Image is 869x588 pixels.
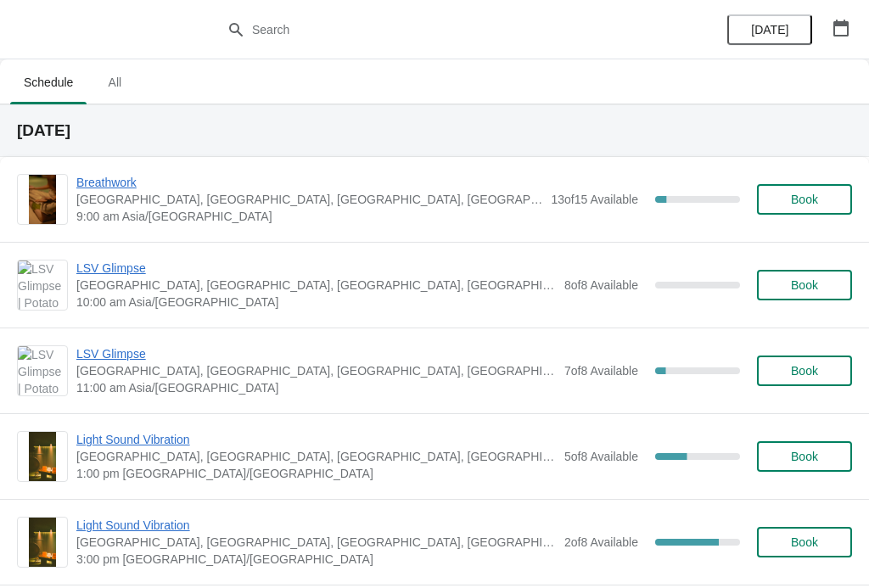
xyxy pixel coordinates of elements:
[757,527,852,557] button: Book
[564,450,638,463] span: 5 of 8 Available
[76,260,556,277] span: LSV Glimpse
[93,67,136,98] span: All
[17,122,852,139] h2: [DATE]
[757,184,852,215] button: Book
[76,379,556,396] span: 11:00 am Asia/[GEOGRAPHIC_DATA]
[76,362,556,379] span: [GEOGRAPHIC_DATA], [GEOGRAPHIC_DATA], [GEOGRAPHIC_DATA], [GEOGRAPHIC_DATA], [GEOGRAPHIC_DATA]
[791,450,818,463] span: Book
[76,448,556,465] span: [GEOGRAPHIC_DATA], [GEOGRAPHIC_DATA], [GEOGRAPHIC_DATA], [GEOGRAPHIC_DATA], [GEOGRAPHIC_DATA]
[76,551,556,568] span: 3:00 pm [GEOGRAPHIC_DATA]/[GEOGRAPHIC_DATA]
[564,535,638,549] span: 2 of 8 Available
[29,518,57,567] img: Light Sound Vibration | Potato Head Suites & Studios, Jalan Petitenget, Seminyak, Badung Regency,...
[18,346,67,395] img: LSV Glimpse | Potato Head Suites & Studios, Jalan Petitenget, Seminyak, Badung Regency, Bali, Ind...
[791,278,818,292] span: Book
[551,193,638,206] span: 13 of 15 Available
[76,465,556,482] span: 1:00 pm [GEOGRAPHIC_DATA]/[GEOGRAPHIC_DATA]
[76,191,542,208] span: [GEOGRAPHIC_DATA], [GEOGRAPHIC_DATA], [GEOGRAPHIC_DATA], [GEOGRAPHIC_DATA], [GEOGRAPHIC_DATA]
[251,14,652,45] input: Search
[29,432,57,481] img: Light Sound Vibration | Potato Head Suites & Studios, Jalan Petitenget, Seminyak, Badung Regency,...
[76,431,556,448] span: Light Sound Vibration
[791,193,818,206] span: Book
[76,294,556,311] span: 10:00 am Asia/[GEOGRAPHIC_DATA]
[751,23,788,36] span: [DATE]
[757,441,852,472] button: Book
[564,278,638,292] span: 8 of 8 Available
[76,534,556,551] span: [GEOGRAPHIC_DATA], [GEOGRAPHIC_DATA], [GEOGRAPHIC_DATA], [GEOGRAPHIC_DATA], [GEOGRAPHIC_DATA]
[10,67,87,98] span: Schedule
[76,174,542,191] span: Breathwork
[29,175,57,224] img: Breathwork | Potato Head Suites & Studios, Jalan Petitenget, Seminyak, Badung Regency, Bali, Indo...
[76,517,556,534] span: Light Sound Vibration
[791,364,818,378] span: Book
[564,364,638,378] span: 7 of 8 Available
[727,14,812,45] button: [DATE]
[757,356,852,386] button: Book
[791,535,818,549] span: Book
[76,208,542,225] span: 9:00 am Asia/[GEOGRAPHIC_DATA]
[18,260,67,310] img: LSV Glimpse | Potato Head Suites & Studios, Jalan Petitenget, Seminyak, Badung Regency, Bali, Ind...
[76,277,556,294] span: [GEOGRAPHIC_DATA], [GEOGRAPHIC_DATA], [GEOGRAPHIC_DATA], [GEOGRAPHIC_DATA], [GEOGRAPHIC_DATA]
[757,270,852,300] button: Book
[76,345,556,362] span: LSV Glimpse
